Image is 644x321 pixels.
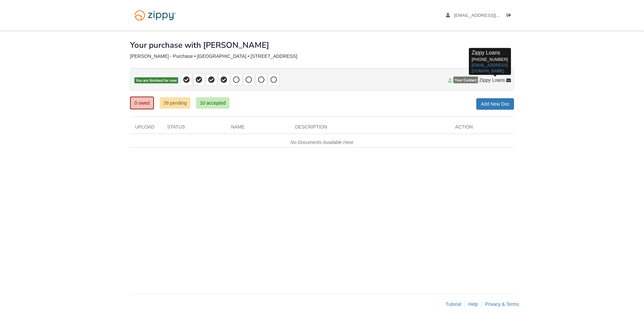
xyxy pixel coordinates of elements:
a: [EMAIL_ADDRESS][DOMAIN_NAME] [472,63,508,73]
a: 39 pending [160,97,190,109]
h1: Your purchase with [PERSON_NAME] [130,41,269,49]
a: Tutorial [446,301,461,307]
span: You are finished for now [134,77,178,84]
a: 10 accepted [196,97,229,109]
a: 0 owed [130,97,154,109]
span: Zippy Loans [479,77,505,83]
div: Description [290,123,450,134]
div: Name [226,123,290,134]
div: [PERSON_NAME] - Purchase • [GEOGRAPHIC_DATA] • [STREET_ADDRESS] [130,53,514,59]
a: edit profile [446,13,531,20]
a: Log out [507,13,514,20]
div: Upload [130,123,162,134]
span: Your Contact [453,77,478,83]
a: Help [468,301,478,307]
span: dsmith012698@gmail.com [454,13,531,18]
a: Add New Doc [476,98,514,110]
em: No Documents Available Here [291,140,354,145]
a: Privacy & Terms [485,301,519,307]
img: Logo [130,7,180,24]
p: [PHONE_NUMBER] [472,49,508,74]
div: Action [450,123,514,134]
span: Zippy Loans [472,50,500,56]
div: Status [162,123,226,134]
